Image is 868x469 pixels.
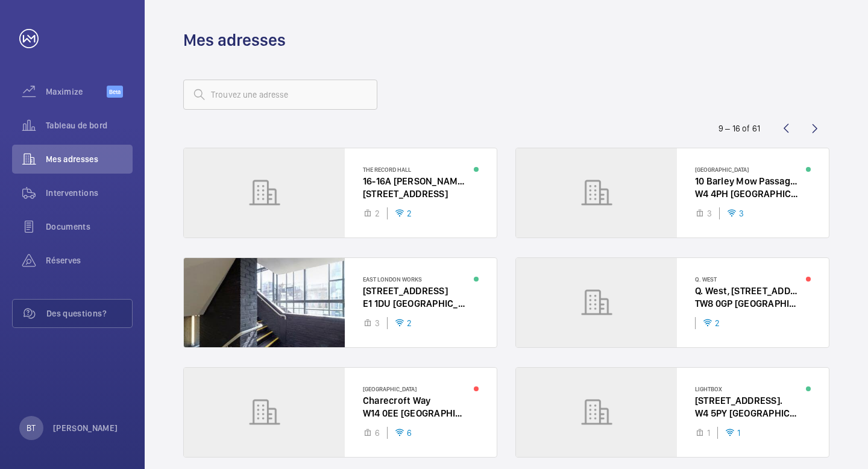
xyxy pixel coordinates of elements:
[46,221,133,233] span: Documents
[46,86,107,98] span: Maximize
[46,119,133,131] span: Tableau de bord
[183,80,377,110] input: Trouvez une adresse
[27,422,36,434] p: BT
[183,29,286,51] h1: Mes adresses
[46,187,133,199] span: Interventions
[46,254,133,266] span: Réserves
[53,422,118,434] p: [PERSON_NAME]
[46,153,133,165] span: Mes adresses
[719,122,760,134] div: 9 – 16 of 61
[46,307,132,319] span: Des questions?
[107,86,123,98] span: Beta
